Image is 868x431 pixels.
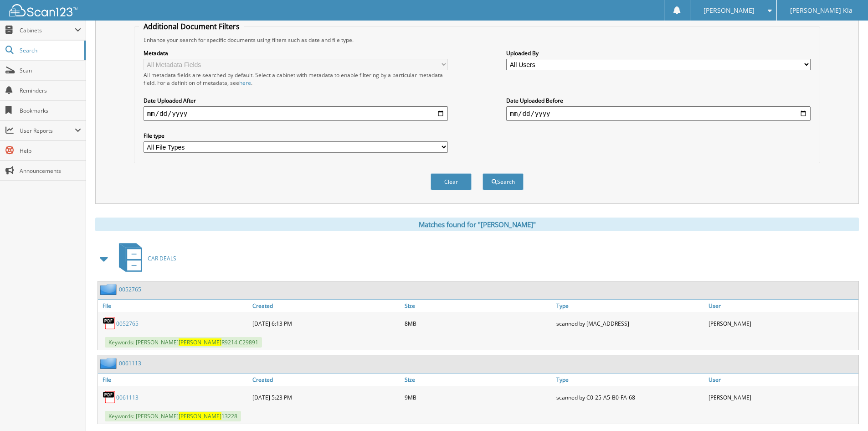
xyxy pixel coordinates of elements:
span: [PERSON_NAME] [179,412,221,420]
button: Clear [431,173,472,190]
img: PDF.png [103,317,116,330]
span: CAR DEALS [148,254,176,262]
div: [DATE] 6:13 PM [250,314,402,332]
a: Type [554,374,706,386]
a: Size [402,374,555,386]
label: Metadata [144,49,448,57]
label: File type [144,132,448,140]
span: Reminders [20,87,81,94]
span: Scan [20,67,81,74]
a: User [706,300,858,312]
span: [PERSON_NAME] Kia [790,8,853,13]
a: 0052765 [119,286,141,293]
label: Uploaded By [506,49,811,57]
iframe: Chat Widget [822,387,868,431]
span: Announcements [20,167,81,175]
a: Created [250,300,402,312]
label: Date Uploaded Before [506,97,811,104]
div: scanned by [MAC_ADDRESS] [554,314,706,332]
a: here [239,79,251,87]
input: start [144,106,448,121]
div: All metadata fields are searched by default. Select a cabinet with metadata to enable filtering b... [144,71,448,87]
div: Matches found for "[PERSON_NAME]" [95,218,859,231]
a: File [98,374,250,386]
span: Keywords: [PERSON_NAME] R9214 C29891 [105,337,262,348]
div: 8MB [402,314,555,332]
a: User [706,374,858,386]
span: Help [20,147,81,155]
span: [PERSON_NAME] [179,338,221,346]
img: scan123-logo-white.svg [9,4,77,16]
legend: Additional Document Filters [139,21,244,31]
a: 0061113 [119,359,141,367]
span: Keywords: [PERSON_NAME] 13228 [105,411,241,421]
div: [PERSON_NAME] [706,388,858,406]
button: Search [483,173,524,190]
span: User Reports [20,127,75,135]
a: 0052765 [116,320,139,327]
span: Cabinets [20,26,75,34]
a: Size [402,300,555,312]
div: 9MB [402,388,555,406]
a: 0061113 [116,394,139,401]
a: CAR DEALS [113,240,176,276]
div: [DATE] 5:23 PM [250,388,402,406]
div: Enhance your search for specific documents using filters such as date and file type. [139,36,815,44]
div: scanned by C0-25-A5-B0-FA-68 [554,388,706,406]
span: Search [20,47,80,54]
span: [PERSON_NAME] [704,8,755,13]
a: Type [554,300,706,312]
img: folder2.png [100,358,119,369]
div: [PERSON_NAME] [706,314,858,332]
label: Date Uploaded After [144,97,448,104]
img: folder2.png [100,284,119,295]
input: end [506,106,811,121]
span: Bookmarks [20,107,81,114]
a: File [98,300,250,312]
img: PDF.png [103,390,116,404]
a: Created [250,374,402,386]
